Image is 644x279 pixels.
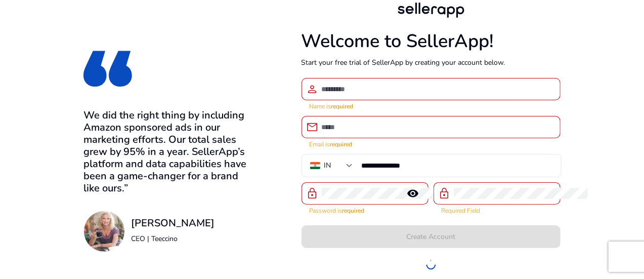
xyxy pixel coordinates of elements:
[307,83,319,95] span: person
[131,233,214,244] p: CEO | Teeccino
[310,138,552,149] mat-error: Email is
[442,205,552,215] mat-error: Required Field
[342,207,365,215] strong: required
[131,217,214,229] h3: [PERSON_NAME]
[439,187,451,200] span: lock
[401,187,425,200] mat-icon: remove_red_eye
[324,160,331,171] div: IN
[83,109,256,194] h3: We did the right thing by including Amazon sponsored ads in our marketing efforts. Our total sale...
[310,205,420,215] mat-error: Password is
[331,102,354,110] strong: required
[310,100,552,111] mat-error: Name is
[307,187,319,200] span: lock
[330,140,353,148] strong: required
[302,57,561,68] p: Start your free trial of SellerApp by creating your account below.
[307,121,319,133] span: email
[302,30,561,52] h1: Welcome to SellerApp!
